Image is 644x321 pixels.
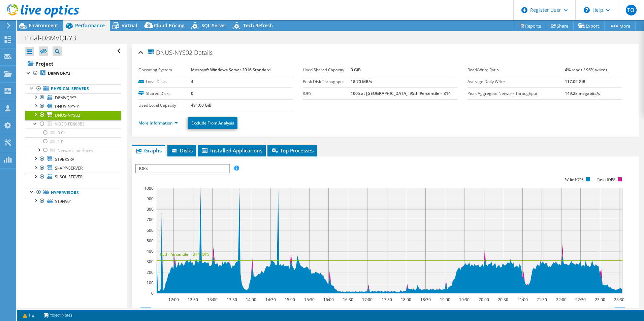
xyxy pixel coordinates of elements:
text: 800 [147,206,154,212]
text: 14:00 [246,297,256,302]
text: 17:30 [381,297,392,302]
label: Shared Disks [138,90,191,97]
span: S19BKSRV [55,156,74,162]
text: 500 [147,238,154,244]
a: Physical Servers [25,84,121,93]
text: 700 [147,217,154,222]
span: SQL Server [201,22,226,29]
text: 13:30 [226,297,237,302]
span: Cloud Pricing [154,22,185,29]
text: 22:30 [575,297,585,302]
text: 13:00 [207,297,217,302]
span: Installed Applications [201,147,262,154]
label: Operating System [138,67,191,73]
span: Top Processes [271,147,314,154]
a: Export [573,21,605,31]
h1: Final-D8MVQRY3 [22,34,87,42]
text: 12:30 [187,297,198,302]
span: DNUS-NYS01 [55,104,80,109]
label: Read/Write Ratio [468,67,565,73]
b: D8MVQRY3 [48,70,70,76]
text: 20:30 [497,297,508,302]
a: Project [25,58,121,69]
span: Environment [29,22,58,29]
text: 95th Percentile = 314 IOPS [160,251,210,257]
b: Microsoft Windows Server 2016 Standard [191,67,270,73]
text: 900 [147,196,154,202]
text: 18:00 [400,297,411,302]
a: Project Notes [39,311,77,320]
span: Performance [75,22,105,29]
a: Network Interfaces [25,146,121,155]
span: Tech Refresh [243,22,273,29]
a: Exclude From Analysis [188,117,237,129]
text: 23:30 [614,297,624,302]
a: Hypervisors [25,188,121,197]
text: 19:30 [459,297,469,302]
b: 117.02 GiB [565,79,585,84]
label: Peak Aggregate Network Throughput [468,90,565,97]
text: 15:00 [284,297,295,302]
text: 23:00 [594,297,605,302]
a: Reports [514,21,546,31]
span: Virtual [122,22,137,29]
label: Used Local Capacity [138,102,191,109]
text: 22:00 [556,297,566,302]
span: Graphs [135,147,162,154]
text: 1000 [144,185,154,191]
label: Average Daily Write [468,78,565,85]
a: More [604,21,636,31]
span: SI-SQL-SERVER [55,174,83,180]
text: 400 [147,248,154,254]
text: 0 [151,290,154,296]
text: 16:30 [343,297,353,302]
span: IOPS [136,165,229,173]
span: D8MVQRY3 [55,95,76,101]
svg: \n [584,7,590,13]
label: Peak Disk Throughput [303,78,351,85]
a: DNUS-NYS01 [25,102,121,111]
a: SI-SQL-SERVER [25,173,121,181]
span: DNUS-NYS02 [147,48,192,56]
span: Details [194,48,213,57]
span: VIDEO-FB68853 [55,121,85,127]
span: TO [626,5,637,15]
span: SI-APP-SERVER [55,165,83,171]
a: VIDEO-FB68853 [25,120,121,129]
a: D8MVQRY3 [25,69,121,78]
text: 21:00 [517,297,527,302]
b: 4% reads / 96% writes [565,67,607,73]
text: 600 [147,227,154,233]
b: 0 [191,91,193,96]
text: 19:00 [440,297,450,302]
b: 491.00 GiB [191,102,212,108]
text: 200 [147,270,154,275]
a: 1 [18,311,39,320]
b: 4 [191,79,193,84]
b: 18.70 MB/s [351,79,372,84]
a: S19HV01 [25,197,121,206]
a: D8MVQRY3 [25,93,121,102]
text: 18:30 [420,297,430,302]
text: 300 [147,259,154,264]
a: DNUS-NYS02 [25,111,121,119]
span: DNUS-NYS02 [55,112,80,118]
span: Disks [171,147,193,154]
text: Write IOPS [565,177,584,182]
text: 100 [147,280,154,286]
label: IOPS: [303,90,351,97]
b: 0 GiB [351,67,361,73]
text: 12:00 [168,297,179,302]
a: Share [546,21,574,31]
a: 1 E: [25,137,121,146]
b: 149.28 megabits/s [565,91,600,96]
a: SI-APP-SERVER [25,164,121,173]
text: 15:30 [304,297,314,302]
a: S19BKSRV [25,155,121,164]
text: 20:00 [478,297,489,302]
text: 21:30 [536,297,547,302]
b: 1005 at [GEOGRAPHIC_DATA], 95th Percentile = 314 [351,91,451,96]
a: 0 C: [25,129,121,137]
text: Read IOPS [597,177,615,182]
text: 14:30 [265,297,276,302]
